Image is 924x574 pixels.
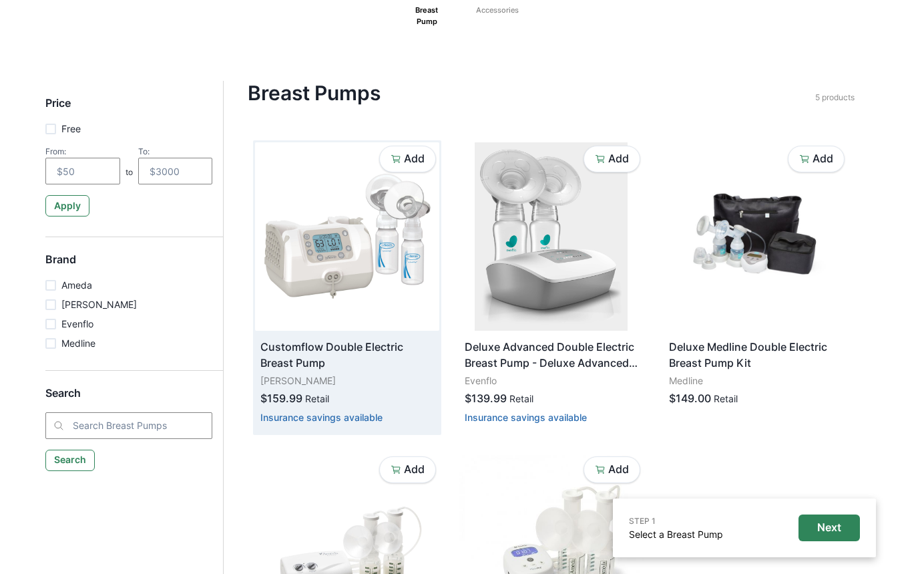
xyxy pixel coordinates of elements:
[45,450,95,471] button: Search
[379,146,436,172] button: Add
[45,387,212,412] h5: Search
[260,339,434,371] p: Customflow Double Electric Breast Pump
[584,146,640,172] button: Add
[45,195,89,217] button: Apply
[45,146,120,156] div: From:
[138,158,213,184] input: $3000
[126,166,133,184] p: to
[813,152,833,165] p: Add
[459,142,644,331] img: fzin0t1few8pe41icjkqlnikcovo
[248,81,815,105] h4: Breast Pumps
[669,339,843,371] p: Deluxe Medline Double Electric Breast Pump Kit
[509,392,533,406] p: Retail
[788,146,845,172] button: Add
[45,412,212,439] input: Search Breast Pumps
[404,152,425,165] p: Add
[815,92,855,104] p: 5 products
[260,390,302,406] p: $159.99
[404,463,425,476] p: Add
[379,456,436,483] button: Add
[584,456,640,483] button: Add
[669,390,711,406] p: $149.00
[260,374,434,388] p: [PERSON_NAME]
[817,521,841,534] p: Next
[255,142,439,433] a: Customflow Double Electric Breast Pump[PERSON_NAME]$159.99RetailInsurance savings available
[798,515,860,541] button: Next
[608,463,629,476] p: Add
[61,336,95,350] p: Medline
[45,97,212,122] h5: Price
[138,146,213,156] div: To:
[714,392,738,406] p: Retail
[61,317,93,331] p: Evenflo
[669,374,843,388] p: Medline
[255,142,439,331] img: n5cxtj4n8fh8lu867ojklczjhbt3
[465,412,587,423] button: Insurance savings available
[45,253,212,278] h5: Brand
[61,122,81,136] p: Free
[664,142,848,331] img: 9os50jfgps5oa9wy78ytir68n9fc
[260,412,383,423] button: Insurance savings available
[61,278,92,292] p: Ameda
[465,390,507,406] p: $139.99
[629,529,723,540] a: Select a Breast Pump
[465,339,638,371] p: Deluxe Advanced Double Electric Breast Pump - Deluxe Advanced Double Electric Breast Pump
[61,297,137,311] p: [PERSON_NAME]
[608,152,629,165] p: Add
[45,158,120,184] input: $50
[305,392,329,406] p: Retail
[629,515,723,527] p: STEP 1
[664,142,848,417] a: Deluxe Medline Double Electric Breast Pump KitMedline$149.00Retail
[459,142,644,433] a: Deluxe Advanced Double Electric Breast Pump - Deluxe Advanced Double Electric Breast PumpEvenflo$...
[465,374,638,388] p: Evenflo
